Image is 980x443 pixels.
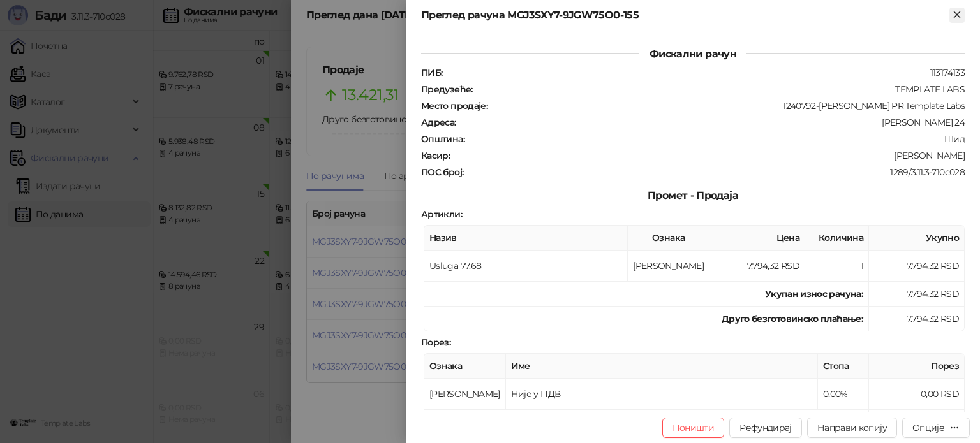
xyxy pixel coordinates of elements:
td: [PERSON_NAME] [424,379,506,410]
div: Преглед рачуна MGJ3SXY7-9JGW75O0-155 [421,8,949,23]
td: 7.794,32 RSD [869,282,965,307]
div: [PERSON_NAME] [451,150,966,161]
th: Ознака [628,226,709,251]
strong: Адреса : [421,117,456,128]
td: 7.794,32 RSD [709,251,805,282]
span: Фискални рачун [639,48,746,60]
td: Usluga 77.68 [424,251,628,282]
th: Порез [869,354,965,379]
button: Направи копију [807,418,897,438]
th: Укупно [869,226,965,251]
span: Промет - Продаја [637,189,748,201]
td: 1 [805,251,869,282]
strong: Укупан износ рачуна : [765,288,863,300]
div: TEMPLATE LABS [474,84,966,95]
strong: ПОС број : [421,166,463,178]
th: Ознака [424,354,506,379]
strong: Порез : [421,337,450,348]
td: Није у ПДВ [506,379,818,410]
button: Close [949,8,965,23]
span: Направи копију [817,422,887,433]
td: [PERSON_NAME] [628,251,709,282]
div: 1289/3.11.3-710c028 [464,166,966,178]
strong: Општина : [421,133,464,145]
td: 0,00% [818,379,869,410]
div: 113174133 [443,67,966,78]
div: Шид [466,133,966,145]
button: Рефундирај [729,418,802,438]
strong: Друго безготовинско плаћање : [722,313,863,324]
div: [PERSON_NAME] 24 [457,117,966,128]
div: Опције [912,422,944,433]
th: Назив [424,226,628,251]
td: 0,00 RSD [869,410,965,435]
th: Количина [805,226,869,251]
th: Цена [709,226,805,251]
div: 1240792-[PERSON_NAME] PR Template Labs [489,100,966,112]
th: Стопа [818,354,869,379]
strong: Артикли : [421,208,462,220]
button: Поништи [662,418,725,438]
strong: Касир : [421,150,450,161]
button: Опције [902,418,970,438]
td: 0,00 RSD [869,379,965,410]
strong: Место продаје : [421,100,487,112]
td: 7.794,32 RSD [869,307,965,331]
strong: Предузеће : [421,84,473,95]
td: 7.794,32 RSD [869,251,965,282]
strong: ПИБ : [421,67,442,78]
th: Име [506,354,818,379]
